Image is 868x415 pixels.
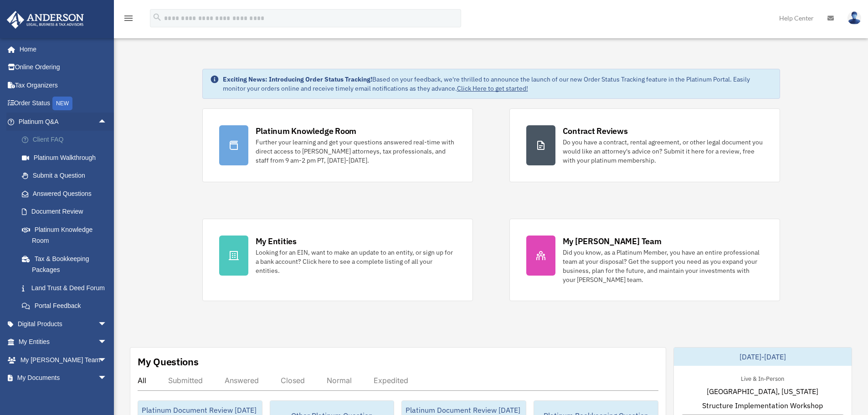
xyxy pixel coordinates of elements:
span: arrow_drop_down [98,315,116,333]
a: Online Ordering [6,58,121,77]
div: All [138,376,146,385]
a: Order StatusNEW [6,94,121,113]
a: My Documentsarrow_drop_down [6,369,121,387]
span: Structure Implementation Workshop [702,400,823,411]
div: My [PERSON_NAME] Team [563,236,662,247]
div: Closed [281,376,305,385]
div: Expedited [374,376,408,385]
div: Submitted [168,376,203,385]
div: My Entities [256,236,297,247]
div: Did you know, as a Platinum Member, you have an entire professional team at your disposal? Get th... [563,248,763,284]
div: Based on your feedback, we're thrilled to announce the launch of our new Order Status Tracking fe... [223,75,772,93]
i: search [152,12,162,22]
a: Tax Organizers [6,76,121,94]
a: Platinum Q&Aarrow_drop_up [6,113,121,131]
div: Do you have a contract, rental agreement, or other legal document you would like an attorney's ad... [563,138,763,165]
a: My [PERSON_NAME] Teamarrow_drop_down [6,351,121,369]
div: Contract Reviews [563,125,628,137]
div: Platinum Knowledge Room [256,125,357,137]
a: Digital Productsarrow_drop_down [6,315,121,333]
a: Platinum Knowledge Room [13,220,121,250]
a: Click Here to get started! [457,84,528,92]
div: [DATE]-[DATE] [674,348,852,366]
div: My Questions [138,355,199,369]
a: Platinum Walkthrough [13,149,121,167]
span: arrow_drop_down [98,333,116,352]
div: Looking for an EIN, want to make an update to an entity, or sign up for a bank account? Click her... [256,248,456,275]
a: Platinum Knowledge Room Further your learning and get your questions answered real-time with dire... [202,108,473,182]
img: User Pic [847,11,861,25]
a: Document Review [13,203,121,221]
a: Home [6,40,116,58]
div: NEW [52,97,72,110]
a: Portal Feedback [13,297,121,315]
strong: Exciting News: Introducing Order Status Tracking! [223,75,372,83]
div: Answered [225,376,259,385]
a: menu [123,16,134,24]
span: arrow_drop_down [98,369,116,388]
span: arrow_drop_up [98,113,116,131]
img: Anderson Advisors Platinum Portal [4,11,87,29]
div: Normal [327,376,352,385]
div: Further your learning and get your questions answered real-time with direct access to [PERSON_NAM... [256,138,456,165]
a: Answered Questions [13,184,121,203]
div: Live & In-Person [734,373,791,383]
a: Land Trust & Deed Forum [13,279,121,297]
span: arrow_drop_down [98,351,116,369]
a: My Entities Looking for an EIN, want to make an update to an entity, or sign up for a bank accoun... [202,219,473,301]
span: [GEOGRAPHIC_DATA], [US_STATE] [707,386,818,397]
a: Contract Reviews Do you have a contract, rental agreement, or other legal document you would like... [509,108,780,182]
a: My Entitiesarrow_drop_down [6,333,121,351]
a: Tax & Bookkeeping Packages [13,250,121,279]
a: Submit a Question [13,167,121,185]
i: menu [123,13,134,24]
a: My [PERSON_NAME] Team Did you know, as a Platinum Member, you have an entire professional team at... [509,219,780,301]
a: Client FAQ [13,131,121,149]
